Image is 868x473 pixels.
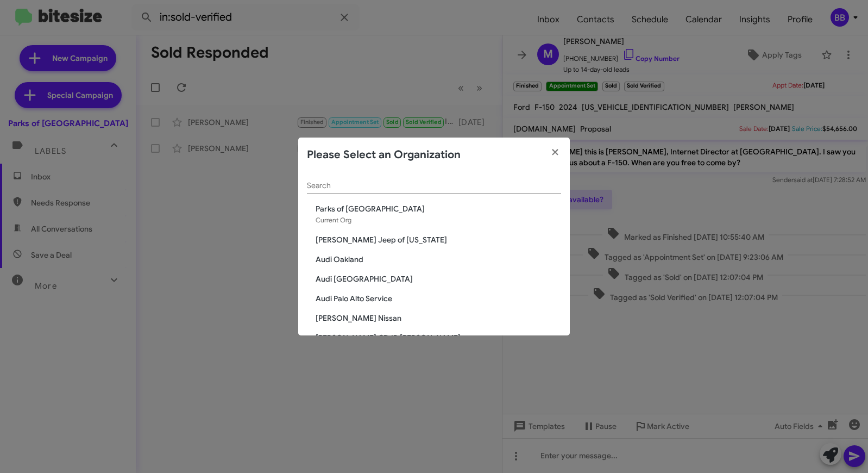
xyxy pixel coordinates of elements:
[307,146,461,164] h2: Please Select an Organization
[316,293,561,304] span: Audi Palo Alto Service
[316,313,561,323] span: [PERSON_NAME] Nissan
[316,216,351,224] span: Current Org
[316,203,561,214] span: Parks of [GEOGRAPHIC_DATA]
[316,332,561,343] span: [PERSON_NAME] CDJR [PERSON_NAME]
[316,273,561,284] span: Audi [GEOGRAPHIC_DATA]
[316,234,561,245] span: [PERSON_NAME] Jeep of [US_STATE]
[316,254,561,265] span: Audi Oakland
